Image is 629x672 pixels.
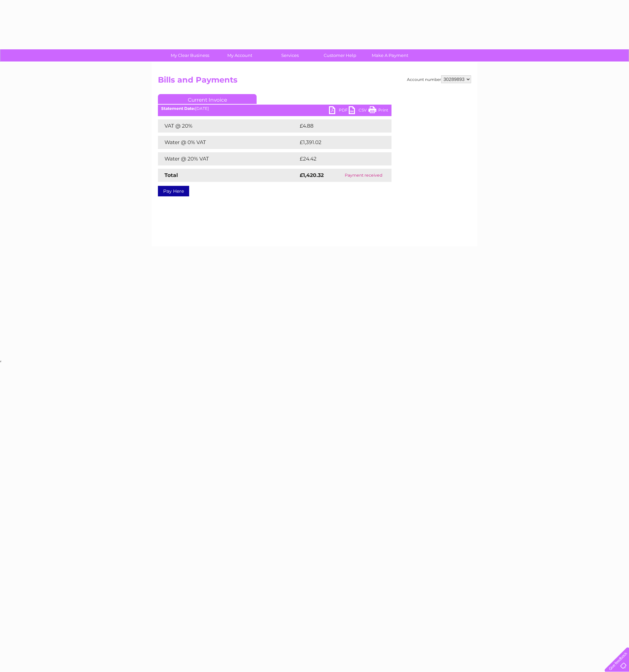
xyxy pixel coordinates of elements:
[164,172,178,178] strong: Total
[158,152,298,165] td: Water @ 20% VAT
[313,49,367,62] a: Customer Help
[213,49,267,62] a: My Account
[158,106,391,111] div: [DATE]
[163,49,217,62] a: My Clear Business
[329,106,349,116] a: PDF
[300,172,324,178] strong: £1,420.32
[298,136,381,149] td: £1,391.02
[158,136,298,149] td: Water @ 0% VAT
[368,106,388,116] a: Print
[158,119,298,133] td: VAT @ 20%
[298,152,378,165] td: £24.42
[158,75,471,88] h2: Bills and Payments
[161,106,195,111] b: Statement Date:
[158,94,257,104] a: Current Invoice
[263,49,317,62] a: Services
[363,49,417,62] a: Make A Payment
[336,169,391,182] td: Payment received
[298,119,376,133] td: £4.88
[349,106,368,116] a: CSV
[407,75,471,83] div: Account number
[158,186,189,196] a: Pay Here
